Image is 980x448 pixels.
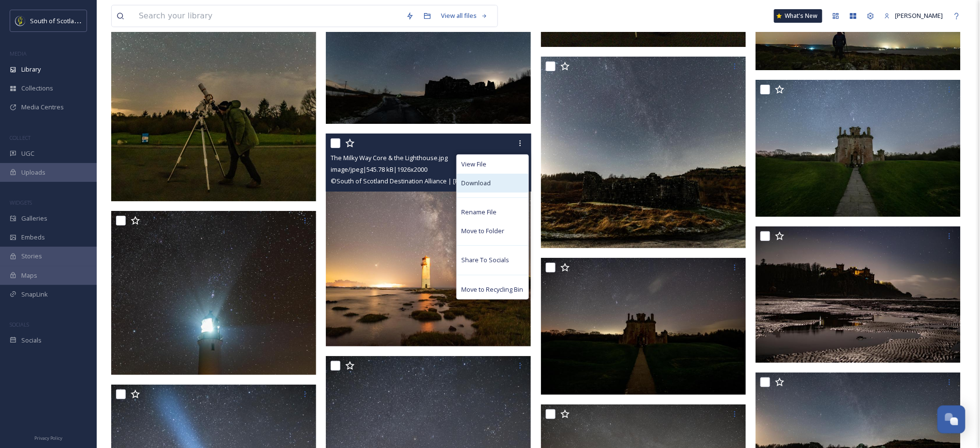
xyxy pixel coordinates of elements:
span: UGC [21,149,34,158]
span: Rename File [462,208,497,217]
span: Stories [21,252,42,261]
span: SOCIALS [10,321,29,328]
span: Galleries [21,214,47,223]
button: Open Chat [937,405,965,433]
span: COLLECT [10,134,30,141]
span: Collections [21,84,53,93]
a: Privacy Policy [34,432,62,443]
span: South of Scotland Destination Alliance [30,16,140,25]
img: The Milky Way Core & the Lighthouse.jpg [326,134,531,346]
input: Search your library [134,5,401,27]
span: Socials [21,336,42,345]
img: BEN_7885-Edit.jpg [541,258,746,395]
span: image/jpeg | 545.78 kB | 1926 x 2000 [331,165,427,174]
span: © South of Scotland Destination Alliance | [PERSON_NAME] [331,177,501,185]
a: [PERSON_NAME] [879,6,948,25]
span: Privacy Policy [34,435,62,441]
img: The Castle & the Stars.jpg [326,9,531,124]
span: Move to Folder [462,226,505,236]
a: What's New [774,9,822,23]
span: The Milky Way Core & the Lighthouse.jpg [331,153,448,162]
span: MEDIA [10,50,27,57]
span: View File [462,160,487,169]
span: Uploads [21,168,45,177]
span: Media Centres [21,103,64,112]
span: Embeds [21,233,45,242]
img: The lighthouse & the Stars.jpg [111,211,316,375]
span: WIDGETS [10,199,32,206]
span: Maps [21,271,37,280]
span: [PERSON_NAME] [895,11,943,20]
span: Library [21,65,41,74]
a: View all files [436,6,493,25]
span: Move to Recycling Bin [462,285,524,294]
span: Share To Socials [462,255,510,265]
span: SnapLink [21,290,48,299]
span: Download [462,179,491,188]
img: BEN_7920-Edit.jpg [756,80,961,217]
img: images.jpeg [15,16,25,26]
img: Culzean Castle Moonlight.jpg [756,226,961,363]
img: The Castle under the stars.jpg [541,57,746,248]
